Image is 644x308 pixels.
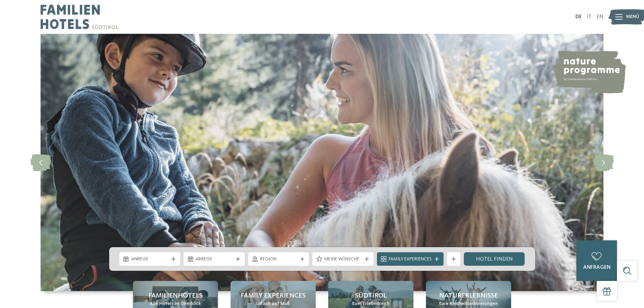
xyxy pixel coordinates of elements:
span: Family Experiences [241,291,306,301]
span: Region [260,256,297,263]
span: Anreise [131,256,169,263]
span: Familienhotels [148,291,202,301]
a: IT [587,14,592,20]
span: Family Experiences [389,256,432,263]
span: Naturerlebnisse [439,291,498,301]
span: anfragen [583,265,611,270]
span: Alle Hotels im Überblick [150,301,201,307]
span: Menü [626,14,639,20]
span: Südtirol [355,291,387,301]
span: Eure Kindheitserinnerungen [439,301,498,307]
a: EN [597,14,603,20]
span: Urlaub auf Maß [256,301,290,307]
img: nature programme by Familienhotels Südtirol [551,51,626,93]
a: DE [575,14,582,20]
span: Euer Erlebnisreich [352,301,390,307]
a: Hotel finden [464,252,525,266]
img: Familienhotels Südtirol: The happy family places [41,34,603,291]
a: anfragen [576,240,617,281]
span: Meine Wünsche [324,256,362,263]
span: Abreise [195,256,233,263]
